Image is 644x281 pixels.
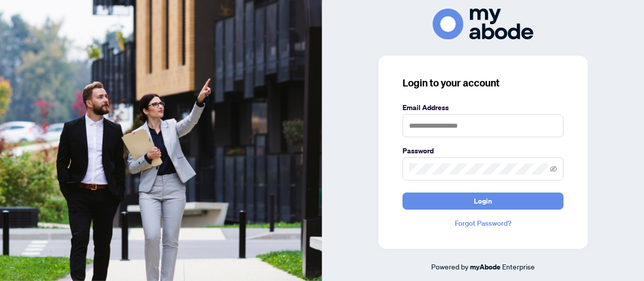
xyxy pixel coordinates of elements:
img: ma-logo [433,9,533,39]
span: Login [474,193,492,209]
button: Login [403,193,563,210]
a: Forgot Password? [403,218,563,229]
span: eye-invisible [550,165,557,172]
h3: Login to your account [403,76,563,90]
label: Password [403,145,563,156]
label: Email Address [403,102,563,113]
span: Powered by [431,262,468,271]
span: Enterprise [502,262,535,271]
a: myAbode [470,261,501,272]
